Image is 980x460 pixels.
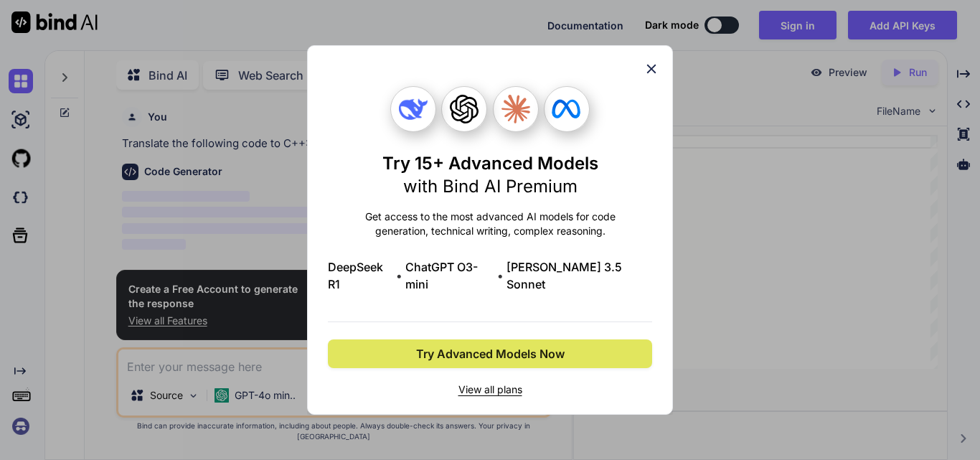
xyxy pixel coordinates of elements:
span: DeepSeek R1 [328,258,393,293]
span: with Bind AI Premium [403,176,578,197]
h1: Try 15+ Advanced Models [382,152,598,198]
button: Try Advanced Models Now [328,339,652,368]
span: Try Advanced Models Now [416,345,565,362]
span: • [497,267,504,284]
span: ChatGPT O3-mini [405,258,494,293]
span: View all plans [328,382,652,397]
span: [PERSON_NAME] 3.5 Sonnet [507,258,652,293]
img: Deepseek [399,95,428,123]
span: • [396,267,402,284]
p: Get access to the most advanced AI models for code generation, technical writing, complex reasoning. [328,210,652,238]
